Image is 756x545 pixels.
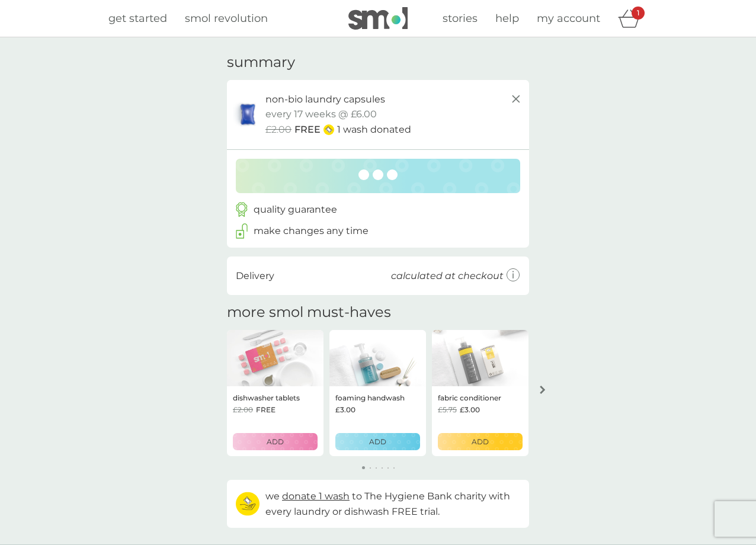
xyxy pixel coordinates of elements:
[265,92,385,107] p: non-bio laundry capsules
[233,404,253,415] span: £2.00
[495,10,519,27] a: help
[108,12,167,25] span: get started
[254,223,369,239] p: make changes any time
[335,433,420,450] button: ADD
[495,12,519,25] span: help
[335,404,355,415] span: £3.00
[227,54,295,71] h3: summary
[443,10,478,27] a: stories
[537,10,600,27] a: my account
[233,392,300,403] p: dishwasher tablets
[254,202,337,217] p: quality guarantee
[256,404,276,415] span: FREE
[348,7,408,30] img: smol
[236,268,274,284] p: Delivery
[443,12,478,25] span: stories
[472,436,489,447] p: ADD
[438,433,523,450] button: ADD
[391,268,504,284] p: calculated at checkout
[265,489,520,519] p: we to The Hygiene Bank charity with every laundry or dishwash FREE trial.
[294,122,321,137] span: FREE
[265,107,377,122] p: every 17 weeks @ £6.00
[233,433,318,450] button: ADD
[185,10,268,27] a: smol revolution
[537,12,600,25] span: my account
[265,122,291,137] span: £2.00
[438,404,457,415] span: £5.75
[337,122,411,137] p: 1 wash donated
[267,436,284,447] p: ADD
[227,304,391,321] h2: more smol must-haves
[185,12,268,25] span: smol revolution
[335,392,405,403] p: foaming handwash
[618,7,648,30] div: basket
[460,404,480,415] span: £3.00
[108,10,167,27] a: get started
[282,490,350,502] span: donate 1 wash
[438,392,501,403] p: fabric conditioner
[369,436,386,447] p: ADD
